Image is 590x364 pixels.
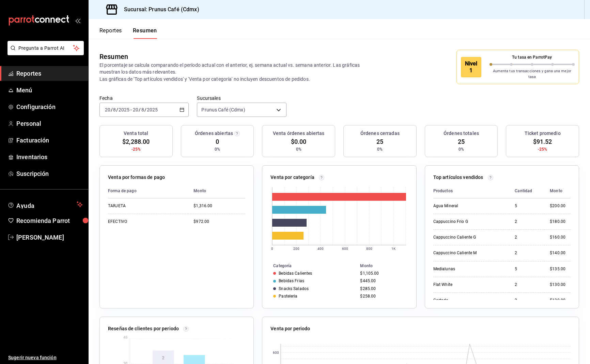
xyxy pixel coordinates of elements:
[360,286,405,291] div: $285.00
[119,5,199,14] h3: Sucursal: Prunus Café (Cdmx)
[146,107,158,112] input: ----
[108,174,165,181] p: Venta por formas de pago
[360,278,405,283] div: $445.00
[366,247,372,251] text: 800
[5,49,84,57] a: Pregunta a Parrot AI
[490,54,575,60] p: Tu tasa en ParrotPay
[515,234,539,240] div: 2
[550,298,571,303] div: $120.00
[357,262,416,270] th: Monto
[391,247,396,251] text: 1K
[133,107,139,112] input: --
[279,286,309,291] div: Snacks Salados
[376,137,383,146] span: 25
[279,294,297,299] div: Pasteleria
[130,107,132,112] span: -
[360,271,405,276] div: $1,105.00
[433,234,501,240] div: Cappuccino Caliente G
[550,234,571,240] div: $160.00
[293,247,299,251] text: 200
[262,262,357,270] th: Categoría
[16,169,83,178] span: Suscripción
[550,282,571,288] div: $130.00
[193,203,245,209] div: $1,316.00
[118,107,130,112] input: ----
[433,266,501,272] div: Medialunas
[99,27,122,39] button: Reportes
[515,219,539,225] div: 2
[99,27,157,39] div: navigation tabs
[433,219,501,225] div: Cappuccino Frio G
[144,107,146,112] span: /
[193,219,245,225] div: $972.00
[116,107,118,112] span: /
[108,219,176,225] div: EFECTIVO
[75,18,80,23] button: open_drawer_menu
[525,130,561,137] h3: Ticket promedio
[550,203,571,209] div: $200.00
[360,294,405,299] div: $258.00
[16,233,83,242] span: [PERSON_NAME]
[195,130,233,137] h3: Órdenes abiertas
[8,354,83,361] span: Sugerir nueva función
[515,250,539,256] div: 2
[133,27,157,39] button: Resumen
[188,184,245,198] th: Monto
[342,247,348,251] text: 600
[122,137,150,146] span: $2,288.00
[18,45,73,52] span: Pregunta a Parrot AI
[515,298,539,303] div: 2
[317,247,324,251] text: 400
[108,325,179,332] p: Reseñas de clientes por periodo
[99,51,128,62] div: Resumen
[201,106,245,113] span: Prunus Café (Cdmx)
[216,137,219,146] span: 0
[515,203,539,209] div: 5
[108,184,188,198] th: Forma de pago
[461,57,481,77] div: Nivel 1
[279,271,312,276] div: Bebidas Calientes
[458,137,465,146] span: 25
[550,250,571,256] div: $140.00
[105,107,111,112] input: --
[113,107,116,112] input: --
[16,86,83,95] span: Menú
[273,130,325,137] h3: Venta órdenes abiertas
[433,250,501,256] div: Cappuccino Caliente M
[16,136,83,145] span: Facturación
[550,266,571,272] div: $135.00
[111,107,113,112] span: /
[99,62,379,82] p: El porcentaje se calcula comparando el período actual con el anterior, ej. semana actual vs. sema...
[16,69,83,78] span: Reportes
[279,278,304,283] div: Bebidas Frias
[433,184,510,198] th: Productos
[271,247,273,251] text: 0
[141,107,144,112] input: --
[550,219,571,225] div: $180.00
[538,146,547,152] span: -25%
[124,130,148,137] h3: Venta total
[16,200,74,209] span: Ayuda
[16,216,83,225] span: Recomienda Parrot
[509,184,544,198] th: Cantidad
[433,174,483,181] p: Top artículos vendidos
[459,146,464,152] span: 0%
[515,266,539,272] div: 5
[273,351,279,354] text: 600
[533,137,552,146] span: $91.52
[377,146,383,152] span: 0%
[360,130,400,137] h3: Órdenes cerradas
[215,146,220,152] span: 0%
[291,137,307,146] span: $0.00
[544,184,571,198] th: Monto
[99,96,189,101] label: Fecha
[433,203,501,209] div: Agua Mineral
[16,152,83,162] span: Inventarios
[270,174,314,181] p: Venta por categoría
[444,130,479,137] h3: Órdenes totales
[490,69,575,80] p: Aumenta tus transacciones y gana una mejor tasa
[139,107,141,112] span: /
[108,203,176,209] div: TARJETA
[515,282,539,288] div: 2
[296,146,301,152] span: 0%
